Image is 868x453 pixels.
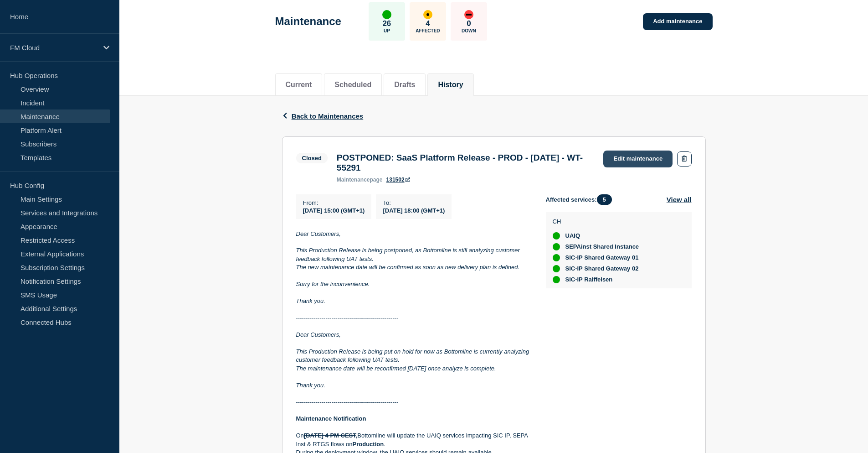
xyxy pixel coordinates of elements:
s: [DATE] 4 PM CEST [304,432,356,439]
button: Current [286,81,312,89]
span: Affected services: [546,194,616,205]
div: affected [423,10,432,19]
span: [DATE] 15:00 (GMT+1) [303,207,365,214]
div: up [553,232,560,240]
p: Down [462,28,476,33]
a: Add maintenance [643,13,712,30]
p: 4 [426,19,430,28]
div: up [382,10,391,19]
span: Back to Maintenances [292,112,364,120]
div: up [553,265,560,272]
div: up [553,276,560,283]
em: The maintenance date will be reconfirmed [DATE] once analyze is complete. [296,365,496,372]
em: Sorry for the inconvenience. [296,281,370,287]
p: page [337,177,383,183]
button: Scheduled [334,81,371,89]
em: This Production Release is being postponed, as Bottomline is still analyzing customer feedback fo... [296,247,522,262]
em: Thank you. [296,297,325,304]
p: From : [303,199,365,206]
p: ---------------------------------------------------- [296,314,531,322]
span: SIC-IP Raiffeisen [565,276,613,283]
em: This Production Release is being put on hold for now as Bottomline is currently analyzing custome... [296,348,531,363]
a: 131502 [386,177,410,183]
span: SIC-IP Shared Gateway 02 [565,265,639,272]
p: On Bottomline will update the UAIQ services impacting SIC IP, SEPA Inst & RTGS flows on . [296,432,531,448]
button: Drafts [394,81,415,89]
h1: Maintenance [275,15,341,28]
h3: POSTPONED: SaaS Platform Release - PROD - [DATE] - WT-55291 [337,153,595,173]
a: Edit maintenance [603,151,673,167]
button: View all [667,194,692,205]
span: maintenance [337,177,370,183]
span: SEPAinst Shared Instance [565,243,639,250]
span: [DATE] 18:00 (GMT+1) [383,207,445,214]
em: Dear Customers, [296,230,341,237]
p: Up [384,28,390,33]
span: SIC-IP Shared Gateway 01 [565,254,639,261]
span: UAIQ [565,232,580,240]
div: down [464,10,473,19]
em: Dear Customers, [296,331,341,338]
p: FM Cloud [10,44,98,52]
button: Back to Maintenances [282,112,364,120]
p: ---------------------------------------------------- [296,398,531,406]
p: Affected [416,28,440,33]
p: CH [553,218,639,225]
em: Thank you. [296,382,325,389]
span: 5 [597,194,612,205]
div: up [553,243,560,250]
strong: Production [353,441,384,448]
em: The new maintenance date will be confirmed as soon as new delivery plan is defined. [296,264,520,271]
span: Closed [296,153,328,163]
strong: Maintenance Notification [296,415,366,422]
p: To : [383,199,445,206]
p: 0 [467,19,471,28]
strong: , [304,432,358,439]
div: up [553,254,560,261]
p: 26 [382,19,391,28]
button: History [438,81,463,89]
